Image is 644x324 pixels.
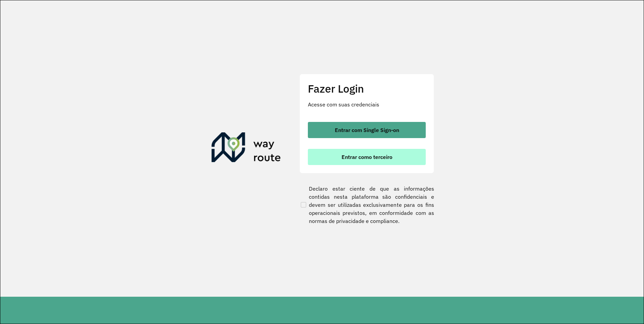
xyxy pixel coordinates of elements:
[308,149,426,165] button: button
[308,100,426,108] p: Acesse com suas credenciais
[299,185,434,225] label: Declaro estar ciente de que as informações contidas nesta plataforma são confidenciais e devem se...
[308,122,426,138] button: button
[335,127,399,133] span: Entrar com Single Sign-on
[212,132,281,165] img: Roteirizador AmbevTech
[342,154,392,160] span: Entrar como terceiro
[308,82,426,95] h2: Fazer Login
